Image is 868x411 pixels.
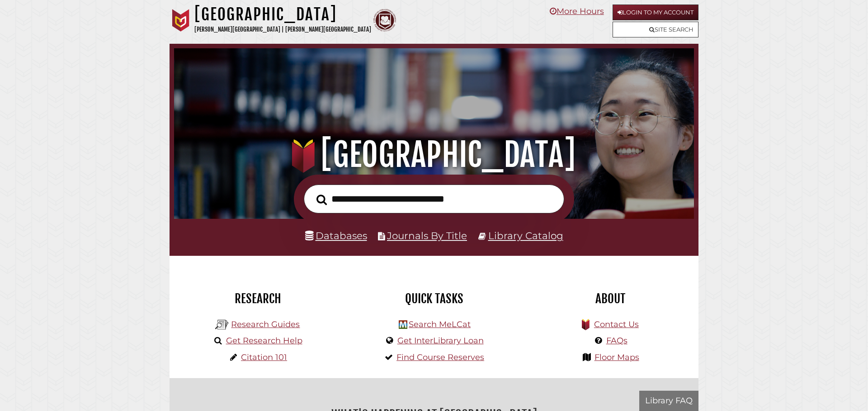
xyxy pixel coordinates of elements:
[399,320,407,329] img: Hekman Library Logo
[373,9,396,32] img: Calvin Theological Seminary
[305,230,367,241] a: Databases
[396,352,484,362] a: Find Course Reserves
[176,291,339,306] h2: Research
[226,336,302,346] a: Get Research Help
[194,24,371,35] p: [PERSON_NAME][GEOGRAPHIC_DATA] | [PERSON_NAME][GEOGRAPHIC_DATA]
[409,319,471,329] a: Search MeLCat
[397,336,484,346] a: Get InterLibrary Loan
[170,9,192,32] img: Calvin University
[550,6,604,16] a: More Hours
[529,291,692,306] h2: About
[387,230,467,241] a: Journals By Title
[594,352,639,362] a: Floor Maps
[316,194,327,205] i: Search
[353,291,515,306] h2: Quick Tasks
[312,192,331,208] button: Search
[594,319,639,329] a: Contact Us
[606,336,627,346] a: FAQs
[231,319,300,329] a: Research Guides
[187,135,681,175] h1: [GEOGRAPHIC_DATA]
[215,318,229,332] img: Hekman Library Logo
[488,230,563,241] a: Library Catalog
[241,352,287,362] a: Citation 101
[194,5,371,24] h1: [GEOGRAPHIC_DATA]
[613,22,698,37] a: Site Search
[613,5,698,20] a: Login to My Account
